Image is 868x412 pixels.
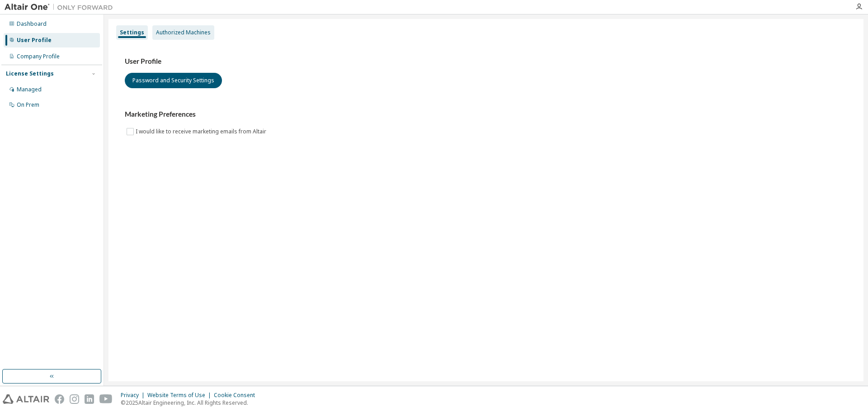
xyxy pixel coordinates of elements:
div: Dashboard [17,20,47,28]
div: Authorized Machines [156,29,211,36]
img: youtube.svg [99,394,113,404]
div: License Settings [6,70,54,77]
div: Privacy [121,392,147,399]
div: Website Terms of Use [147,392,214,399]
img: linkedin.svg [85,394,94,404]
h3: Marketing Preferences [125,110,847,119]
img: Altair One [5,3,118,12]
button: Password and Security Settings [125,73,222,88]
p: © 2025 Altair Engineering, Inc. All Rights Reserved. [121,399,260,407]
img: altair_logo.svg [3,394,49,404]
div: User Profile [17,37,52,44]
label: I would like to receive marketing emails from Altair [136,126,268,137]
h3: User Profile [125,57,847,66]
div: Cookie Consent [214,392,260,399]
div: Company Profile [17,53,60,60]
div: On Prem [17,101,39,109]
img: facebook.svg [55,394,64,404]
div: Managed [17,86,42,93]
img: instagram.svg [70,394,79,404]
div: Settings [120,29,144,36]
